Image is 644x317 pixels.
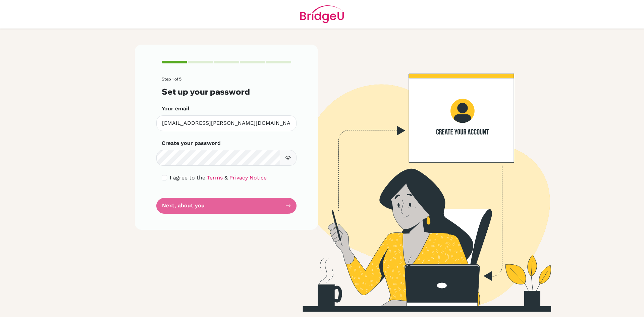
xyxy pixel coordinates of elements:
span: Step 1 of 5 [162,76,181,82]
img: Create your account [226,45,609,312]
label: Your email [162,105,190,113]
span: I agree to the [170,174,205,181]
input: Insert your email* [156,115,297,131]
span: & [224,174,228,181]
a: Privacy Notice [229,174,267,181]
h3: Set up your password [162,87,291,97]
label: Create your password [162,139,221,147]
a: Terms [207,174,223,181]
